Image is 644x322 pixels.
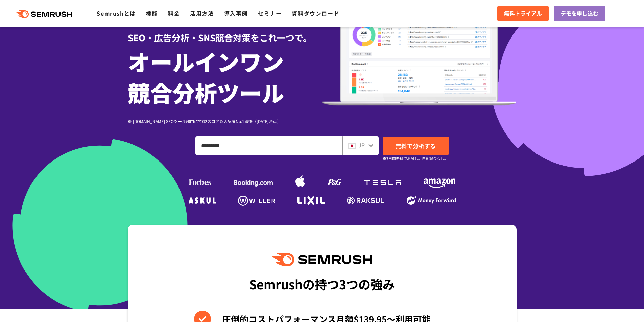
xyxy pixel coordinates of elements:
a: 無料トライアル [497,6,549,21]
div: SEO・広告分析・SNS競合対策をこれ一つで。 [128,21,322,44]
a: デモを申し込む [554,6,605,21]
span: 無料で分析する [396,142,436,150]
span: JP [358,141,365,149]
h1: オールインワン 競合分析ツール [128,46,322,108]
a: 無料で分析する [383,137,449,155]
a: セミナー [258,9,282,17]
span: 無料トライアル [504,9,542,18]
small: ※7日間無料でお試し。自動課金なし。 [383,155,448,162]
a: 資料ダウンロード [292,9,339,17]
a: 導入事例 [224,9,248,17]
a: Semrushとは [97,9,136,17]
a: 機能 [146,9,158,17]
img: Semrush [272,253,372,266]
span: デモを申し込む [560,9,598,18]
input: ドメイン、キーワードまたはURLを入力してください [196,137,342,155]
a: 料金 [168,9,180,17]
div: Semrushの持つ3つの強み [249,271,395,296]
div: ※ [DOMAIN_NAME] SEOツール部門にてG2スコア＆人気度No.1獲得（[DATE]時点） [128,118,322,124]
a: 活用方法 [190,9,214,17]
